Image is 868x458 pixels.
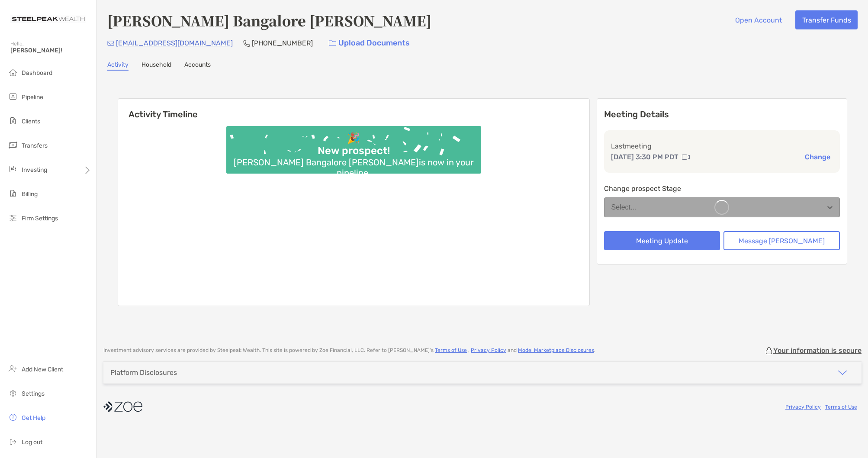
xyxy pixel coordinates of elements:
button: Change [802,152,833,161]
a: Terms of Use [435,347,467,353]
a: Terms of Use [825,404,857,410]
img: communication type [682,154,690,161]
div: 🎉 [344,132,363,145]
a: Privacy Policy [471,347,506,353]
a: Accounts [184,61,211,71]
img: clients icon [8,116,18,126]
img: company logo [103,397,142,416]
div: New prospect! [314,145,393,157]
img: investing icon [8,164,18,174]
img: Confetti [226,126,481,166]
img: icon arrow [837,368,848,378]
p: [DATE] 3:30 PM PDT [611,152,678,162]
a: Privacy Policy [785,404,821,410]
a: Model Marketplace Disclosures [518,347,594,353]
button: Transfer Funds [795,10,858,29]
span: Dashboard [22,69,52,77]
img: add_new_client icon [8,364,18,374]
span: [PERSON_NAME]! [10,47,91,54]
p: Change prospect Stage [604,183,840,194]
span: Clients [22,118,40,125]
img: Email Icon [107,41,114,46]
p: [PHONE_NUMBER] [252,38,313,48]
h4: [PERSON_NAME] Bangalore [PERSON_NAME] [107,10,431,30]
a: Activity [107,61,129,71]
div: Platform Disclosures [110,368,177,377]
img: pipeline icon [8,91,18,102]
p: Meeting Details [604,109,840,120]
span: Pipeline [22,94,43,101]
img: logout icon [8,436,18,447]
span: Settings [22,390,45,397]
img: get-help icon [8,412,18,423]
span: Add New Client [22,366,63,373]
p: [EMAIL_ADDRESS][DOMAIN_NAME] [116,38,233,48]
div: [PERSON_NAME] Bangalore [PERSON_NAME] is now in your pipeline. [226,157,481,178]
span: Investing [22,166,47,174]
p: Investment advisory services are provided by Steelpeak Wealth . This site is powered by Zoe Finan... [103,347,595,354]
h6: Activity Timeline [118,99,589,119]
span: Firm Settings [22,215,58,222]
img: dashboard icon [8,67,18,77]
button: Message [PERSON_NAME] [723,231,840,250]
button: Meeting Update [604,231,720,250]
p: Your information is secure [773,346,862,355]
img: button icon [329,40,336,46]
a: Upload Documents [323,34,415,52]
img: billing icon [8,188,18,199]
span: Transfers [22,142,48,149]
img: firm-settings icon [8,213,18,223]
p: Last meeting [611,141,833,152]
img: settings icon [8,388,18,398]
button: Open Account [728,10,788,29]
img: Phone Icon [243,40,250,47]
img: Zoe Logo [10,3,86,35]
span: Billing [22,190,38,198]
img: transfers icon [8,140,18,150]
span: Get Help [22,414,45,422]
span: Log out [22,439,42,446]
a: Household [141,61,171,71]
